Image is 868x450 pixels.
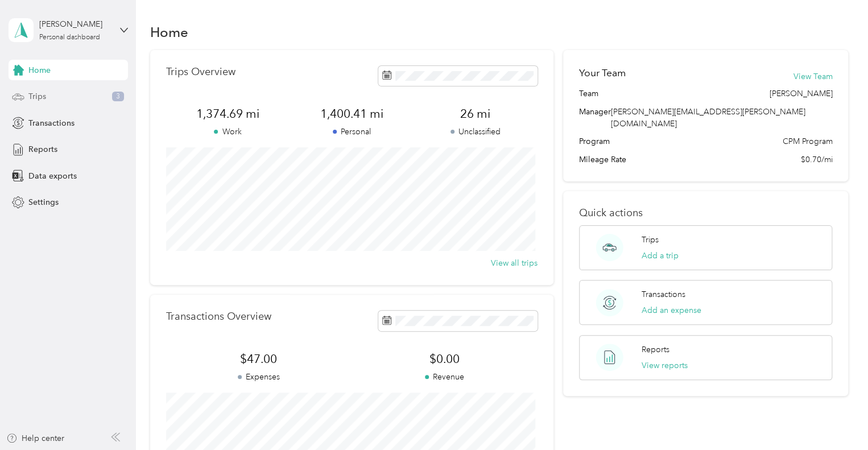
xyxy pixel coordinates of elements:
[642,344,669,356] p: Reports
[352,351,537,367] span: $0.00
[166,106,290,122] span: 1,374.69 mi
[579,88,598,100] span: Team
[642,304,701,316] button: Add an expense
[166,126,290,138] p: Work
[579,154,626,166] span: Mileage Rate
[782,135,832,147] span: CPM Program
[579,66,626,80] h2: Your Team
[28,143,57,155] span: Reports
[290,126,414,138] p: Personal
[28,90,46,102] span: Trips
[800,154,832,166] span: $0.70/mi
[352,371,537,383] p: Revenue
[6,432,64,444] button: Help center
[39,18,110,30] div: [PERSON_NAME]
[28,196,59,208] span: Settings
[150,26,188,38] h1: Home
[166,66,235,78] p: Trips Overview
[491,257,538,269] button: View all trips
[611,107,805,129] span: [PERSON_NAME][EMAIL_ADDRESS][PERSON_NAME][DOMAIN_NAME]
[28,117,75,129] span: Transactions
[642,288,685,300] p: Transactions
[793,71,832,82] button: View Team
[579,135,610,147] span: Program
[28,170,77,182] span: Data exports
[166,311,271,323] p: Transactions Overview
[769,88,832,100] span: [PERSON_NAME]
[579,207,832,219] p: Quick actions
[112,92,124,102] span: 3
[804,386,868,450] iframe: Everlance-gr Chat Button Frame
[579,106,611,130] span: Manager
[642,234,659,246] p: Trips
[642,250,679,262] button: Add a trip
[166,371,352,383] p: Expenses
[290,106,414,122] span: 1,400.41 mi
[414,126,538,138] p: Unclassified
[642,360,688,371] button: View reports
[39,34,100,41] div: Personal dashboard
[28,64,51,76] span: Home
[166,351,352,367] span: $47.00
[414,106,538,122] span: 26 mi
